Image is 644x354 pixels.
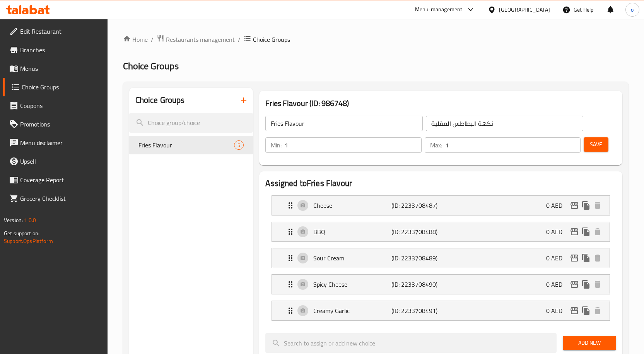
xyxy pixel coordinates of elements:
[3,59,108,78] a: Menus
[546,253,569,263] p: 0 AED
[313,227,391,236] p: BBQ
[20,120,101,129] span: Promotions
[238,35,241,44] li: /
[151,35,154,44] li: /
[265,245,616,271] li: Expand
[3,189,108,208] a: Grocery Checklist
[265,97,616,109] h3: Fries Flavour (ID: 986748)
[3,115,108,133] a: Promotions
[580,279,592,290] button: duplicate
[592,252,603,264] button: delete
[265,219,616,245] li: Expand
[569,338,610,348] span: Add New
[391,253,444,263] p: (ID: 2233708489)
[157,34,235,44] a: Restaurants management
[569,226,580,238] button: edit
[3,133,108,152] a: Menu disclaimer
[592,279,603,290] button: delete
[313,280,391,289] p: Spicy Cheese
[4,228,39,238] span: Get support on:
[546,227,569,236] p: 0 AED
[4,236,53,246] a: Support.OpsPlatform
[3,171,108,189] a: Coverage Report
[569,252,580,264] button: edit
[272,275,610,294] div: Expand
[265,178,616,189] h2: Assigned to Fries Flavour
[265,333,557,353] input: search
[265,192,616,219] li: Expand
[313,201,391,210] p: Cheese
[20,194,101,203] span: Grocery Checklist
[123,57,179,75] span: Choice Groups
[569,200,580,211] button: edit
[546,201,569,210] p: 0 AED
[272,196,610,215] div: Expand
[391,306,444,315] p: (ID: 2233708491)
[3,152,108,171] a: Upsell
[20,138,101,147] span: Menu disclaimer
[272,248,610,268] div: Expand
[430,140,442,150] p: Max:
[20,64,101,73] span: Menus
[631,5,634,14] span: o
[569,279,580,290] button: edit
[22,82,101,92] span: Choice Groups
[265,298,616,324] li: Expand
[415,5,463,14] div: Menu-management
[271,140,282,150] p: Min:
[546,280,569,289] p: 0 AED
[20,101,101,110] span: Coupons
[3,96,108,115] a: Coupons
[580,252,592,264] button: duplicate
[563,336,616,350] button: Add New
[590,140,602,149] span: Save
[580,200,592,211] button: duplicate
[3,22,108,41] a: Edit Restaurant
[129,136,253,154] div: Fries Flavour5
[4,215,23,225] span: Version:
[234,142,243,149] span: 5
[129,113,253,133] input: search
[135,94,185,106] h2: Choice Groups
[20,27,101,36] span: Edit Restaurant
[3,78,108,96] a: Choice Groups
[584,137,608,152] button: Save
[592,305,603,316] button: delete
[313,306,391,315] p: Creamy Garlic
[391,201,444,210] p: (ID: 2233708487)
[272,222,610,241] div: Expand
[391,227,444,236] p: (ID: 2233708488)
[138,140,234,150] span: Fries Flavour
[20,157,101,166] span: Upsell
[546,306,569,315] p: 0 AED
[592,200,603,211] button: delete
[3,41,108,59] a: Branches
[499,5,550,14] div: [GEOGRAPHIC_DATA]
[272,301,610,320] div: Expand
[123,35,148,44] a: Home
[569,305,580,316] button: edit
[123,34,629,44] nav: breadcrumb
[24,215,36,225] span: 1.0.0
[20,175,101,185] span: Coverage Report
[20,45,101,55] span: Branches
[166,35,235,44] span: Restaurants management
[265,271,616,298] li: Expand
[313,253,391,263] p: Sour Cream
[234,140,244,150] div: Choices
[580,226,592,238] button: duplicate
[253,35,290,44] span: Choice Groups
[580,305,592,316] button: duplicate
[592,226,603,238] button: delete
[391,280,444,289] p: (ID: 2233708490)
